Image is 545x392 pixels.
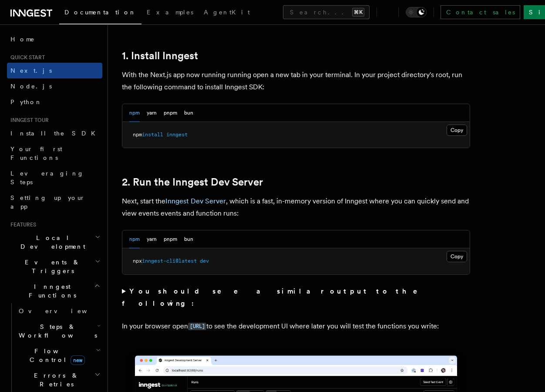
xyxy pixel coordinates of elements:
[15,322,97,340] span: Steps & Workflows
[133,132,142,138] span: npm
[15,368,102,392] button: Errors & Retries
[10,194,85,210] span: Setting up your app
[10,130,101,137] span: Install the SDK
[142,258,197,264] span: inngest-cli@latest
[200,258,209,264] span: dev
[406,7,427,17] button: Toggle dark mode
[71,355,85,365] span: new
[122,320,470,333] p: In your browser open to see the development UI where later you will test the functions you write:
[122,50,198,62] a: 1. Install Inngest
[7,94,102,110] a: Python
[15,319,102,343] button: Steps & Workflows
[7,78,102,94] a: Node.js
[165,197,226,205] a: Inngest Dev Server
[147,230,157,248] button: yarn
[7,166,102,190] a: Leveraging Steps
[122,176,263,188] a: 2. Run the Inngest Dev Server
[122,69,470,93] p: With the Next.js app now running running open a new tab in your terminal. In your project directo...
[352,8,364,17] kbd: ⌘K
[164,104,177,122] button: pnpm
[10,83,52,90] span: Node.js
[129,230,140,248] button: npm
[184,230,193,248] button: bun
[7,233,95,251] span: Local Development
[122,195,470,220] p: Next, start the , which is a fast, in-memory version of Inngest where you can quickly send and vi...
[19,308,108,314] span: Overview
[7,282,94,300] span: Inngest Functions
[122,287,430,308] strong: You should see a similar output to the following:
[7,117,49,124] span: Inngest tour
[15,303,102,319] a: Overview
[10,35,35,44] span: Home
[59,3,141,24] a: Documentation
[147,9,193,16] span: Examples
[188,322,206,330] a: [URL]
[10,170,84,186] span: Leveraging Steps
[447,125,467,136] button: Copy
[122,285,470,310] summary: You should see a similar output to the following:
[7,258,95,275] span: Events & Triggers
[15,343,102,368] button: Flow Controlnew
[188,323,206,330] code: [URL]
[198,3,255,24] a: AgentKit
[283,5,370,19] button: Search...⌘K
[7,125,102,141] a: Install the SDK
[142,132,163,138] span: install
[10,67,52,74] span: Next.js
[447,251,467,262] button: Copy
[7,279,102,303] button: Inngest Functions
[7,54,45,61] span: Quick start
[147,104,157,122] button: yarn
[7,141,102,166] a: Your first Functions
[166,132,188,138] span: inngest
[7,63,102,78] a: Next.js
[10,145,62,161] span: Your first Functions
[184,104,193,122] button: bun
[15,347,96,364] span: Flow Control
[441,5,520,19] a: Contact sales
[7,254,102,279] button: Events & Triggers
[64,9,136,16] span: Documentation
[7,230,102,254] button: Local Development
[15,371,94,389] span: Errors & Retries
[129,104,140,122] button: npm
[164,230,177,248] button: pnpm
[7,31,102,47] a: Home
[141,3,198,24] a: Examples
[133,258,142,264] span: npx
[7,190,102,214] a: Setting up your app
[7,221,36,228] span: Features
[204,9,250,16] span: AgentKit
[10,98,42,105] span: Python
